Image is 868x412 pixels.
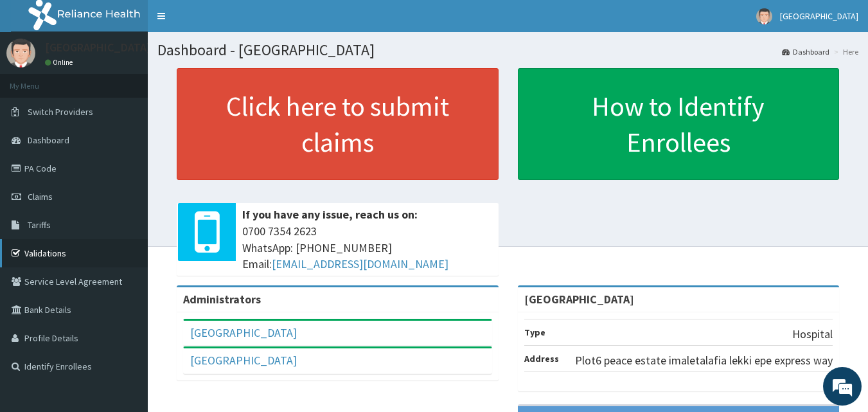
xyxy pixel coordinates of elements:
[177,68,499,180] a: Click here to submit claims
[45,58,76,67] a: Online
[575,352,833,369] p: Plot6 peace estate imaletalafia lekki epe express way
[242,207,418,222] b: If you have any issue, reach us on:
[242,223,492,273] span: 0700 7354 2623 WhatsApp: [PHONE_NUMBER] Email:
[6,39,35,67] img: User Image
[524,353,559,364] b: Address
[190,325,297,340] a: [GEOGRAPHIC_DATA]
[28,191,53,202] span: Claims
[524,327,545,338] b: Type
[6,275,245,320] textarea: Type your message and hit 'Enter'
[190,353,297,368] a: [GEOGRAPHIC_DATA]
[756,8,772,24] img: User Image
[524,292,634,307] strong: [GEOGRAPHIC_DATA]
[831,46,858,57] li: Here
[24,64,52,96] img: d_794563401_company_1708531726252_794563401
[792,326,833,343] p: Hospital
[75,124,177,254] span: We're online!
[28,106,93,118] span: Switch Providers
[782,46,829,57] a: Dashboard
[211,6,242,37] div: Minimize live chat window
[28,219,51,231] span: Tariffs
[518,68,840,180] a: How to Identify Enrollees
[272,256,448,271] a: [EMAIL_ADDRESS][DOMAIN_NAME]
[67,72,216,89] div: Chat with us now
[780,10,858,22] span: [GEOGRAPHIC_DATA]
[28,134,69,146] span: Dashboard
[157,42,858,58] h1: Dashboard - [GEOGRAPHIC_DATA]
[183,292,261,307] b: Administrators
[45,42,151,53] p: [GEOGRAPHIC_DATA]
